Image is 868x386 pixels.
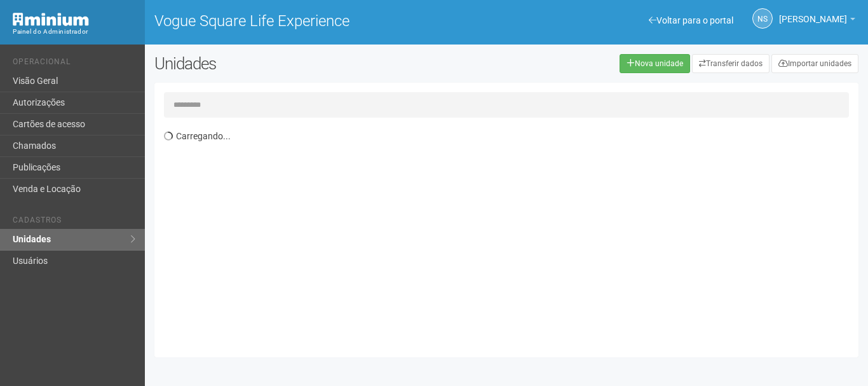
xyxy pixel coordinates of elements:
[13,26,135,38] div: Painel do Administrador
[692,54,770,73] a: Transferir dados
[13,216,135,229] li: Cadastros
[771,54,858,73] a: Importar unidades
[779,16,855,26] a: [PERSON_NAME]
[649,15,733,25] a: Voltar para o portal
[620,54,690,73] a: Nova unidade
[164,124,858,348] div: Carregando...
[154,13,497,29] h1: Vogue Square Life Experience
[779,2,847,24] span: Nicolle Silva
[13,13,89,26] img: Minium
[13,57,135,71] li: Operacional
[752,8,773,29] a: NS
[154,54,437,73] h2: Unidades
